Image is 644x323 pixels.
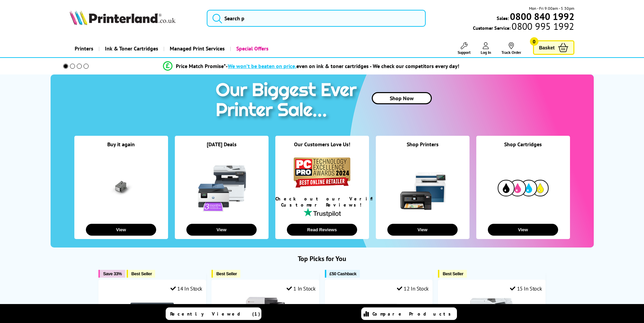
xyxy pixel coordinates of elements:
button: Read Reviews [287,224,357,236]
span: Best Seller [443,271,463,276]
a: Log In [481,42,491,55]
input: Search p [207,10,426,27]
span: Mon - Fri 9:00am - 5:30pm [529,5,574,12]
span: Save 33% [103,271,122,276]
a: Compare Products [361,307,457,320]
div: 12 In Stock [397,285,429,292]
span: 0 [530,37,538,46]
a: 0800 840 1992 [509,13,574,20]
span: We won’t be beaten on price, [228,63,296,69]
button: View [387,224,458,236]
button: View [488,224,558,236]
div: 14 In Stock [170,285,202,292]
button: View [86,224,156,236]
div: Shop Printers [376,141,470,156]
button: Save 33% [98,270,125,278]
img: Printerland Logo [70,10,176,25]
div: 1 In Stock [287,285,316,292]
li: modal_Promise [54,60,569,72]
span: Basket [539,43,555,52]
a: Special Offers [230,40,274,57]
div: Shop Cartridges [476,141,570,156]
a: Managed Print Services [163,40,230,57]
b: 0800 840 1992 [510,10,574,23]
div: 15 In Stock [510,285,542,292]
a: Buy it again [107,141,135,148]
div: - even on ink & toner cartridges - We check our competitors every day! [226,63,459,69]
div: [DATE] Deals [175,141,269,156]
span: Best Seller [131,271,152,276]
span: £50 Cashback [330,271,356,276]
span: Customer Service: [473,23,574,31]
span: Log In [481,50,491,55]
div: Check out our Verified Customer Reviews! [275,196,369,208]
span: Ink & Toner Cartridges [105,40,158,57]
span: Support [458,50,471,55]
button: View [186,224,257,236]
span: Price Match Promise* [176,63,226,69]
img: printer sale [212,74,364,128]
a: Shop Now [372,92,432,104]
a: Track Order [501,42,521,55]
div: Our Customers Love Us! [275,141,369,156]
span: Recently Viewed (1) [170,311,260,317]
span: 0800 995 1992 [511,23,574,29]
a: Basket 0 [533,40,574,55]
a: Ink & Toner Cartridges [98,40,163,57]
button: Best Seller [127,270,155,278]
span: Sales: [497,15,509,21]
button: Best Seller [438,270,467,278]
a: Printers [70,40,98,57]
button: £50 Cashback [325,270,360,278]
a: Printerland Logo [70,10,198,26]
span: Compare Products [372,311,455,317]
a: Support [458,42,471,55]
a: Recently Viewed (1) [166,307,261,320]
span: Best Seller [216,271,237,276]
button: Best Seller [211,270,240,278]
